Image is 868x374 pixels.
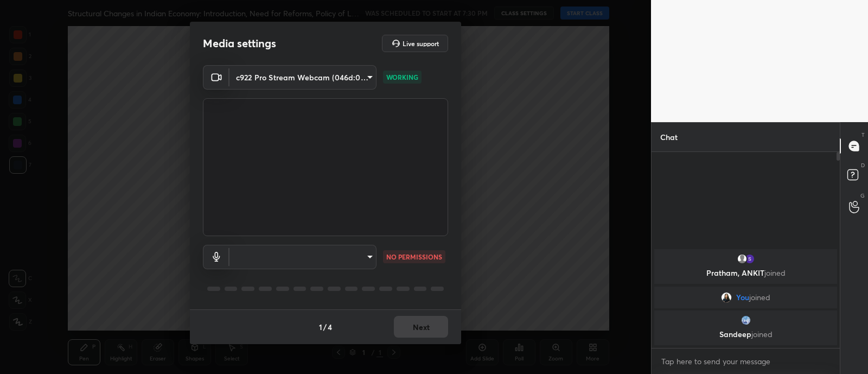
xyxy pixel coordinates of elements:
span: joined [749,293,770,302]
div: grid [652,247,840,348]
span: joined [751,329,773,339]
img: 3 [741,315,751,326]
p: D [861,161,865,169]
h4: / [323,321,327,333]
div: c922 Pro Stream Webcam (046d:085c) [229,65,376,90]
p: Pratham, ANKIT [661,269,831,277]
p: Chat [652,123,686,151]
img: ac645958af6d470e9914617ce266d6ae.jpg [721,292,732,303]
p: G [860,192,865,200]
h5: Live support [403,40,439,47]
p: NO PERMISSIONS [386,252,442,262]
span: joined [764,268,786,278]
h4: 4 [328,321,332,333]
p: T [861,131,865,139]
div: c922 Pro Stream Webcam (046d:085c) [229,245,376,269]
span: You [736,293,749,302]
h4: 1 [319,321,322,333]
img: 029991b5e4a448f3943d0d3e9772945c.44180858_3 [744,253,755,264]
p: WORKING [386,72,418,82]
p: Sandeep [661,330,831,339]
h2: Media settings [203,36,276,50]
img: default.png [737,253,748,264]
